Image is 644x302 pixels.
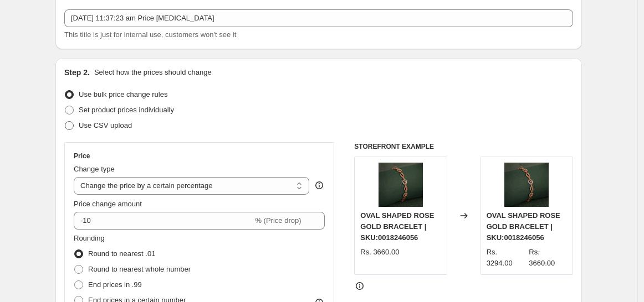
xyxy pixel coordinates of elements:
[360,211,434,242] span: OVAL SHAPED ROSE GOLD BRACELET | SKU:0018246056
[88,249,155,258] span: Round to nearest .01
[64,30,236,39] span: This title is just for internal use, customers won't see it
[94,67,212,78] p: Select how the prices should change
[79,90,167,98] span: Use bulk price change rules
[360,248,399,256] span: Rs. 3660.00
[504,163,549,207] img: 0018246056_80x.jpg
[529,248,555,267] span: Rs. 3660.00
[379,163,423,207] img: 0018246056_80x.jpg
[74,152,90,160] h3: Price
[487,248,513,267] span: Rs. 3294.00
[255,216,301,225] span: % (Price drop)
[74,234,105,242] span: Rounding
[64,67,90,78] h2: Step 2.
[88,280,142,289] span: End prices in .99
[354,142,573,151] h6: STOREFRONT EXAMPLE
[74,212,253,230] input: -15
[64,9,573,27] input: 30% off holiday sale
[88,265,191,273] span: Round to nearest whole number
[74,200,142,208] span: Price change amount
[314,180,325,191] div: help
[79,106,174,114] span: Set product prices individually
[487,211,560,242] span: OVAL SHAPED ROSE GOLD BRACELET | SKU:0018246056
[74,165,115,173] span: Change type
[79,121,132,129] span: Use CSV upload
